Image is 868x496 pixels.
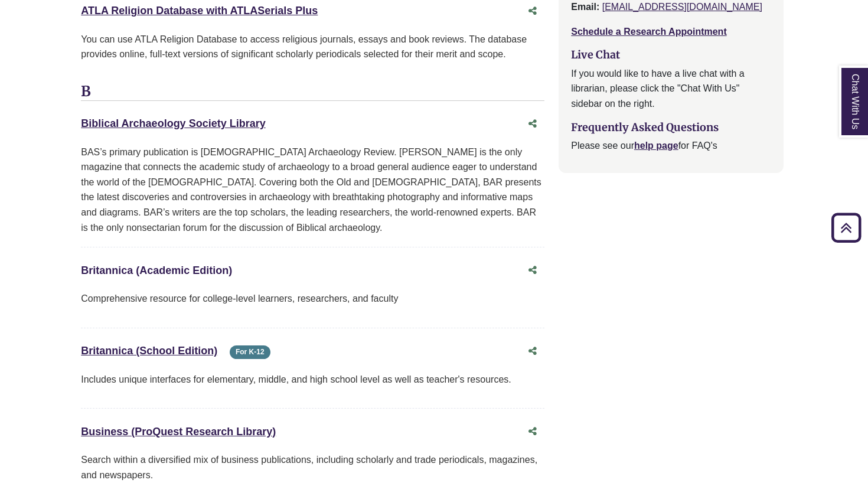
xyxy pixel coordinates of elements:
[571,66,771,112] p: If you would like to have a live chat with a librarian, please click the "Chat With Us" sidebar o...
[81,345,217,357] a: Britannica (School Edition)
[521,420,544,443] button: Share this database
[571,27,726,37] a: Schedule a Research Appointment
[81,145,544,236] div: BAS’s primary publication is [DEMOGRAPHIC_DATA] Archaeology Review. [PERSON_NAME] is the only mag...
[81,32,544,62] p: You can use ATLA Religion Database to access religious journals, essays and book reviews. The dat...
[521,340,544,363] button: Share this database
[521,259,544,282] button: Share this database
[634,141,678,151] a: help page
[81,118,265,129] a: Biblical Archaeology Society Library
[81,291,544,306] p: Comprehensive resource for college-level learners, researchers, and faculty
[602,2,762,12] a: [EMAIL_ADDRESS][DOMAIN_NAME]
[81,426,276,438] a: Business (ProQuest Research Library)
[230,345,270,359] span: For K-12
[81,372,544,387] p: Includes unique interfaces for elementary, middle, and high school level as well as teacher's res...
[571,138,771,154] p: Please see our for FAQ's
[81,5,318,17] a: ATLA Religion Database with ATLASerials Plus
[571,121,771,134] h3: Frequently Asked Questions
[81,83,544,101] h3: B
[571,48,771,61] h3: Live Chat
[521,113,544,135] button: Share this database
[827,220,865,236] a: Back to Top
[571,2,599,12] strong: Email:
[81,265,232,276] a: Britannica (Academic Edition)
[81,452,544,482] p: Search within a diversified mix of business publications, including scholarly and trade periodica...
